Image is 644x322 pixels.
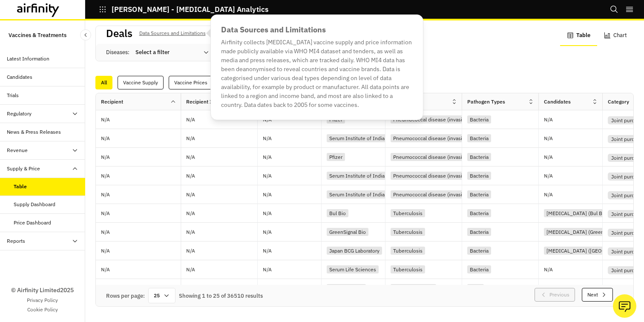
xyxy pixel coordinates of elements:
[112,6,268,13] p: [PERSON_NAME] - [MEDICAL_DATA] Analytics
[327,134,387,142] div: Serum Institute of India
[391,172,472,180] div: Pneumococcal disease (invasive)
[99,2,268,17] button: [PERSON_NAME] - [MEDICAL_DATA] Analytics
[467,115,491,124] div: Bacteria
[544,267,553,272] p: N/A
[101,136,110,141] p: N/A
[148,288,175,303] div: 25
[7,237,25,245] div: Reports
[27,306,58,313] a: Cookie Policy
[9,27,66,43] p: Vaccines & Treatments
[582,288,613,302] button: Next
[560,26,597,46] button: Table
[391,209,425,217] div: Tuberculosis
[608,98,629,106] div: Category
[610,2,618,17] button: Search
[327,209,348,217] div: Bul Bio
[7,110,32,118] div: Regulatory
[80,29,91,40] button: Close Sidebar
[186,230,195,235] p: N/A
[221,25,413,34] h2: Data Sources and Limitations
[186,117,195,122] p: N/A
[186,98,241,106] div: Recipient Income Band
[101,267,110,272] p: N/A
[210,14,423,120] div: Airfinity collects [MEDICAL_DATA] vaccine supply and price information made publicly available vi...
[7,128,61,136] div: News & Press Releases
[263,248,272,253] p: N/A
[101,230,110,235] p: N/A
[535,288,575,302] button: Previous
[7,165,40,172] div: Supply & Price
[169,76,213,89] div: Vaccine Prices
[597,26,634,46] button: Chart
[467,153,491,161] div: Bacteria
[327,284,366,292] div: Bharat Biotech
[467,228,491,236] div: Bacteria
[101,192,110,197] p: N/A
[263,173,272,178] p: N/A
[186,192,195,197] p: N/A
[14,201,55,208] div: Supply Dashboard
[327,172,387,180] div: Serum Institute of India
[186,267,195,272] p: N/A
[544,192,553,197] p: N/A
[544,117,553,122] p: N/A
[101,117,110,122] p: N/A
[186,136,195,141] p: N/A
[467,265,491,273] div: Bacteria
[467,172,491,180] div: Bacteria
[263,136,272,141] p: N/A
[179,292,263,300] div: Showing 1 to 25 of 36510 results
[391,247,425,255] div: Tuberculosis
[11,286,74,295] p: © Airfinity Limited 2025
[186,155,195,160] p: N/A
[106,292,145,300] div: Rows per page:
[327,247,382,255] div: Japan BCG Laboratory
[544,98,571,106] div: Candidates
[391,115,472,124] div: Pneumococcal disease (invasive)
[14,183,27,190] div: Table
[327,265,379,273] div: Serum Life Sciences
[327,190,387,198] div: Serum Institute of India
[95,76,112,89] div: All
[327,153,345,161] div: Pfizer
[186,248,195,253] p: N/A
[544,228,631,236] div: [MEDICAL_DATA] (GreenSignal Bio)
[391,265,425,273] div: Tuberculosis
[101,248,110,253] p: N/A
[544,136,553,141] p: N/A
[186,173,195,178] p: N/A
[544,173,553,178] p: N/A
[118,76,164,89] div: Vaccine Supply
[27,296,58,304] a: Privacy Policy
[7,55,49,63] div: Latest Information
[391,134,472,142] div: Pneumococcal disease (invasive)
[327,228,368,236] div: GreenSignal Bio
[391,284,436,292] div: [MEDICAL_DATA]
[7,147,28,154] div: Revenue
[613,294,636,318] button: Ask our analysts
[467,134,491,142] div: Bacteria
[101,98,123,106] div: Recipient
[7,73,32,81] div: Candidates
[263,155,272,160] p: N/A
[7,92,19,99] div: Trials
[467,247,491,255] div: Bacteria
[101,211,110,216] p: N/A
[467,98,505,106] div: Pathogen Types
[263,192,272,197] p: N/A
[106,27,132,40] h2: Deals
[263,267,272,272] p: N/A
[391,228,425,236] div: Tuberculosis
[263,211,272,216] p: N/A
[101,173,110,178] p: N/A
[263,230,272,235] p: N/A
[467,190,491,198] div: Bacteria
[186,211,195,216] p: N/A
[544,155,553,160] p: N/A
[391,190,472,198] div: Pneumococcal disease (invasive)
[14,219,51,227] div: Price Dashboard
[467,209,491,217] div: Bacteria
[467,284,484,292] div: Virus
[139,29,206,38] p: Data Sources and Limitations
[101,155,110,160] p: N/A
